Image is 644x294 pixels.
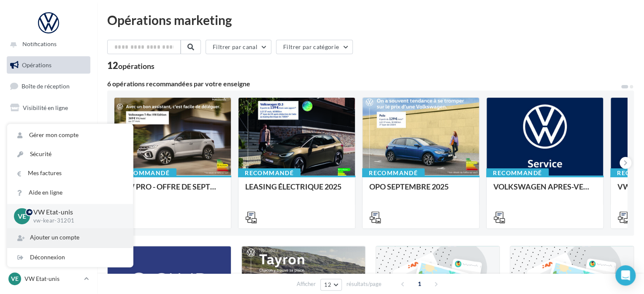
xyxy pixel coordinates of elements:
[276,40,353,54] button: Filtrer par catégorie
[238,168,300,178] div: Recommandé
[107,61,154,70] div: 12
[5,120,92,138] a: Campagnes
[5,162,92,180] a: Médiathèque
[18,211,26,221] span: VE
[7,248,133,267] div: Déconnexion
[320,279,342,291] button: 12
[346,280,382,288] span: résultats/page
[7,164,133,183] a: Mes factures
[206,40,271,54] button: Filtrer par canal
[107,14,634,26] div: Opérations marketing
[5,56,92,74] a: Opérations
[486,168,549,178] div: Recommandé
[7,183,133,202] a: Aide en ligne
[24,275,81,283] p: VW Etat-unis
[324,281,331,288] span: 12
[369,182,472,199] div: OPO SEPTEMBRE 2025
[7,228,133,247] div: Ajouter un compte
[5,35,89,53] button: Notifications
[5,232,92,257] a: Campagnes DataOnDemand
[615,265,636,286] div: Open Intercom Messenger
[7,145,133,164] a: Sécurité
[362,168,425,178] div: Recommandé
[5,204,92,229] a: PLV et print personnalisable
[107,80,620,87] div: 6 opérations recommandées par votre enseigne
[22,82,70,90] span: Boîte de réception
[33,207,119,217] p: VW Etat-unis
[413,277,426,291] span: 1
[5,183,92,201] a: Calendrier
[7,271,90,287] a: VE VW Etat-unis
[114,168,176,178] div: Recommandé
[7,126,133,145] a: Gérer mon compte
[33,217,119,225] p: vw-kear-31201
[5,99,92,117] a: Visibilité en ligne
[245,182,348,199] div: LEASING ÉLECTRIQUE 2025
[23,104,68,111] span: Visibilité en ligne
[22,40,57,47] span: Notifications
[118,62,154,70] div: opérations
[11,275,19,283] span: VE
[5,77,92,95] a: Boîte de réception
[121,182,224,199] div: VW PRO - OFFRE DE SEPTEMBRE 25
[493,182,596,199] div: VOLKSWAGEN APRES-VENTE
[5,141,92,159] a: Contacts
[297,280,316,288] span: Afficher
[22,61,51,69] span: Opérations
